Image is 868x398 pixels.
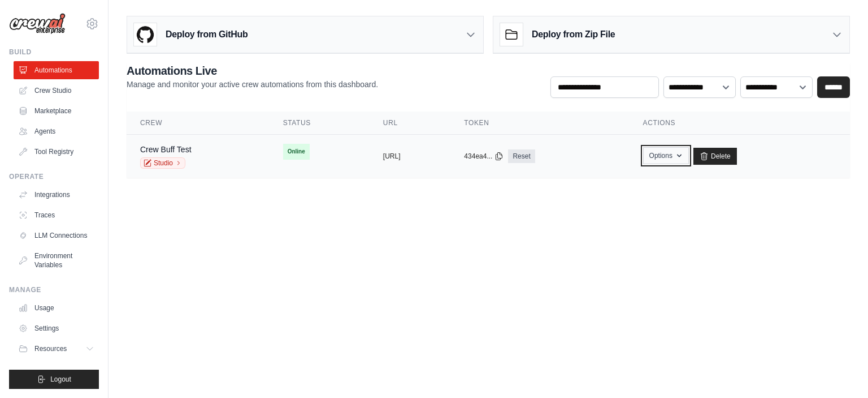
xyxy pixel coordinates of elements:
span: Logout [50,375,71,384]
a: Delete [693,148,737,165]
a: Environment Variables [14,247,99,274]
span: Online [283,144,310,160]
button: Options [643,147,689,164]
a: LLM Connections [14,226,99,245]
h3: Deploy from GitHub [166,28,248,41]
a: Crew Buff Test [140,145,192,154]
span: Resources [34,344,67,353]
h2: Automations Live [127,63,378,79]
p: Manage and monitor your active crew automations from this dashboard. [127,79,378,90]
a: Crew Studio [14,82,99,100]
img: Logo [9,13,66,35]
a: Studio [140,157,185,169]
button: 434ea4... [464,152,504,161]
a: Reset [508,149,535,163]
button: Logout [9,370,99,389]
img: GitHub Logo [134,23,157,46]
th: URL [370,112,451,135]
th: Token [450,112,629,135]
th: Crew [127,112,270,135]
a: Settings [14,319,99,337]
a: Traces [14,206,99,224]
a: Integrations [14,186,99,204]
a: Marketplace [14,102,99,120]
h3: Deploy from Zip File [532,28,615,41]
a: Usage [14,299,99,317]
th: Status [270,112,370,135]
div: Build [9,48,99,57]
a: Agents [14,122,99,140]
div: Operate [9,172,99,181]
button: Resources [14,340,99,358]
a: Automations [14,61,99,79]
div: Manage [9,285,99,294]
th: Actions [630,112,850,135]
a: Tool Registry [14,143,99,161]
